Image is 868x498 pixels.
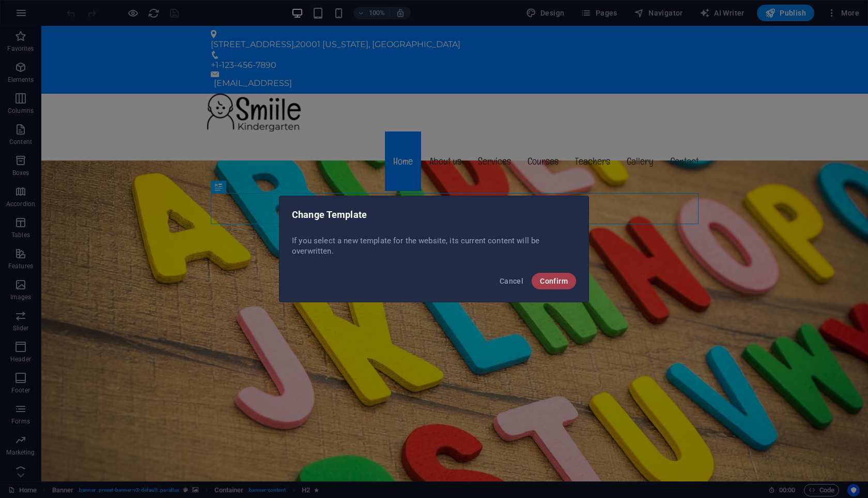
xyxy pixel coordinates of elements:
button: Confirm [532,273,576,289]
button: Cancel [495,273,528,289]
p: If you select a new template for the website, its current content will be overwritten. [292,236,576,256]
span: Confirm [540,277,568,285]
h2: Change Template [292,209,576,221]
span: Cancel [500,277,523,285]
